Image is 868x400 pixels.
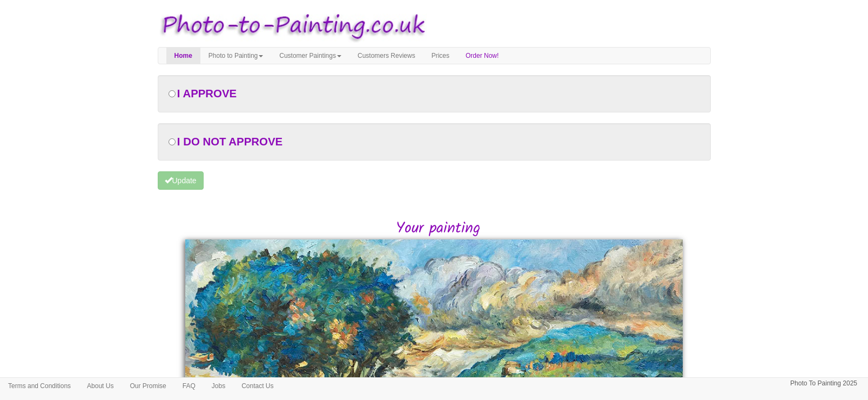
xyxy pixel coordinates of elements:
[79,378,122,394] a: About Us
[423,48,457,64] a: Prices
[233,378,281,394] a: Contact Us
[152,5,429,47] img: Photo to Painting
[166,48,200,64] a: Home
[457,48,507,64] a: Order Now!
[790,378,857,389] p: Photo To Painting 2025
[204,378,233,394] a: Jobs
[349,48,423,64] a: Customers Reviews
[271,48,349,64] a: Customer Paintings
[177,136,282,148] span: I DO NOT APPROVE
[177,88,237,99] span: I APPROVE
[166,221,711,237] h2: Your painting
[122,378,174,394] a: Our Promise
[174,378,204,394] a: FAQ
[200,48,271,64] a: Photo to Painting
